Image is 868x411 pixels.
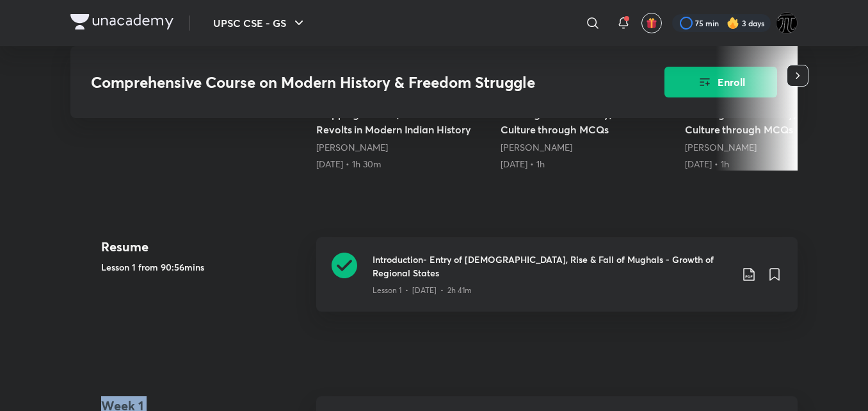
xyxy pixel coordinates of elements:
a: [PERSON_NAME] [501,141,572,153]
h5: Revising Indian History, Art & Culture through MCQs (part-2) [685,106,859,137]
img: Watcher [776,12,798,34]
div: 21st May • 1h [501,158,675,171]
h5: Lesson 1 from 90:56mins [101,260,306,274]
button: UPSC CSE - GS [205,10,314,36]
p: Lesson 1 • [DATE] • 2h 41m [373,285,472,296]
a: Introduction- Entry of [DEMOGRAPHIC_DATA], Rise & Fall of Mughals - Growth of Regional StatesLess... [316,237,798,327]
img: avatar [646,17,657,29]
div: Pratik Nayak [316,141,490,154]
div: 22nd May • 1h [685,158,859,171]
h5: Mapping Civilian, Peasants & Tribal Revolts in Modern Indian History [316,106,490,137]
a: Company Logo [70,14,173,33]
img: Company Logo [70,14,173,29]
button: avatar [641,13,662,33]
div: 21st Mar • 1h 30m [316,158,490,171]
h4: Resume [101,237,306,256]
h3: Introduction- Entry of [DEMOGRAPHIC_DATA], Rise & Fall of Mughals - Growth of Regional States [373,253,731,280]
h3: Comprehensive Course on Modern History & Freedom Struggle [91,73,592,92]
a: [PERSON_NAME] [685,141,757,153]
button: Enroll [664,67,777,97]
img: streak [727,17,739,29]
a: [PERSON_NAME] [316,141,388,153]
h5: Revising Indian History, Art & Culture through MCQs [501,106,675,137]
div: Pratik Nayak [685,141,859,154]
div: Pratik Nayak [501,141,675,154]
